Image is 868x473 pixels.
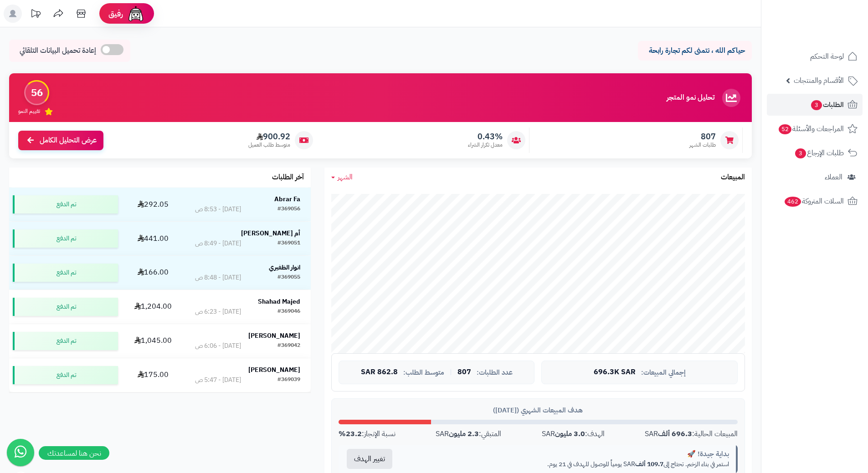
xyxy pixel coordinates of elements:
span: 900.92 [248,132,290,142]
a: المراجعات والأسئلة52 [767,118,863,140]
div: المبيعات الحالية: SAR [645,429,738,439]
strong: 23.2% [339,428,362,439]
a: تحديثات المنصة [24,5,47,25]
a: الشهر [331,172,353,183]
span: 3 [811,100,822,110]
span: | [450,369,452,376]
button: تغيير الهدف [347,449,392,469]
span: إجمالي المبيعات: [641,369,686,376]
div: تم الدفع [13,264,118,282]
div: هدف المبيعات الشهري ([DATE]) [339,406,738,415]
h3: المبيعات [721,173,745,182]
span: متوسط طلب العميل [248,141,290,149]
a: طلبات الإرجاع3 [767,142,863,164]
span: العملاء [825,171,842,183]
div: تم الدفع [13,229,118,248]
span: الطلبات [810,98,844,111]
span: السلات المتروكة [784,195,844,208]
strong: 109.7 ألف [635,459,663,469]
strong: 2.3 مليون [449,428,479,439]
div: تم الدفع [13,366,118,384]
strong: أم [PERSON_NAME] [241,229,300,238]
div: [DATE] - 5:47 ص [195,376,241,385]
span: الأقسام والمنتجات [794,74,844,87]
span: 0.43% [468,132,503,142]
div: نسبة الإنجاز: [339,429,395,439]
p: حياكم الله ، نتمنى لكم تجارة رابحة [645,46,745,56]
span: رفيق [108,8,123,19]
td: 441.00 [122,222,185,255]
a: العملاء [767,166,863,188]
span: طلبات الإرجاع [794,147,844,159]
div: [DATE] - 6:23 ص [195,307,241,316]
div: #369056 [277,205,300,214]
div: [DATE] - 8:53 ص [195,205,241,214]
div: تم الدفع [13,195,118,214]
div: تم الدفع [13,332,118,350]
div: تم الدفع [13,298,118,316]
span: تقييم النمو [18,107,40,115]
div: [DATE] - 8:48 ص [195,273,241,282]
a: عرض التحليل الكامل [18,131,103,150]
span: عرض التحليل الكامل [40,135,97,146]
strong: Shahad Majed [258,297,300,306]
div: #369042 [277,341,300,351]
td: 292.05 [122,188,185,221]
a: لوحة التحكم [767,46,863,67]
span: المراجعات والأسئلة [778,122,844,135]
div: #369046 [277,307,300,316]
div: #369055 [277,273,300,282]
span: 696.3K SAR [594,368,636,376]
div: [DATE] - 8:49 ص [195,239,241,248]
span: 807 [457,368,471,376]
span: 3 [795,148,806,158]
strong: Abrar Fa [274,194,300,204]
a: السلات المتروكة462 [767,190,863,212]
a: الطلبات3 [767,94,863,116]
h3: تحليل نمو المتجر [667,94,714,102]
span: 462 [785,197,801,207]
span: 862.8 SAR [361,368,398,376]
td: 175.00 [122,358,185,392]
p: استمر في بناء الزخم. تحتاج إلى SAR يومياً للوصول للهدف في 21 يوم. [407,460,729,469]
span: طلبات الشهر [689,141,716,149]
div: الهدف: SAR [542,429,605,439]
div: #369039 [277,376,300,385]
strong: انوار الظفيري [269,263,300,272]
strong: [PERSON_NAME] [248,331,300,341]
span: لوحة التحكم [810,50,844,63]
td: 1,045.00 [122,324,185,358]
div: [DATE] - 6:06 ص [195,341,241,351]
span: 52 [779,124,791,134]
img: ai-face.png [127,5,145,23]
span: معدل تكرار الشراء [468,141,503,149]
div: #369051 [277,239,300,248]
strong: 696.3 ألف [658,428,692,439]
span: عدد الطلبات: [477,369,513,376]
strong: 3.0 مليون [555,428,585,439]
img: logo-2.png [806,25,859,44]
span: إعادة تحميل البيانات التلقائي [20,46,96,56]
span: 807 [689,132,716,142]
div: المتبقي: SAR [436,429,501,439]
td: 1,204.00 [122,290,185,324]
strong: [PERSON_NAME] [248,365,300,375]
h3: آخر الطلبات [272,173,304,182]
td: 166.00 [122,256,185,290]
span: الشهر [338,172,353,183]
span: متوسط الطلب: [403,369,444,376]
div: بداية جيدة! 🚀 [407,449,729,459]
